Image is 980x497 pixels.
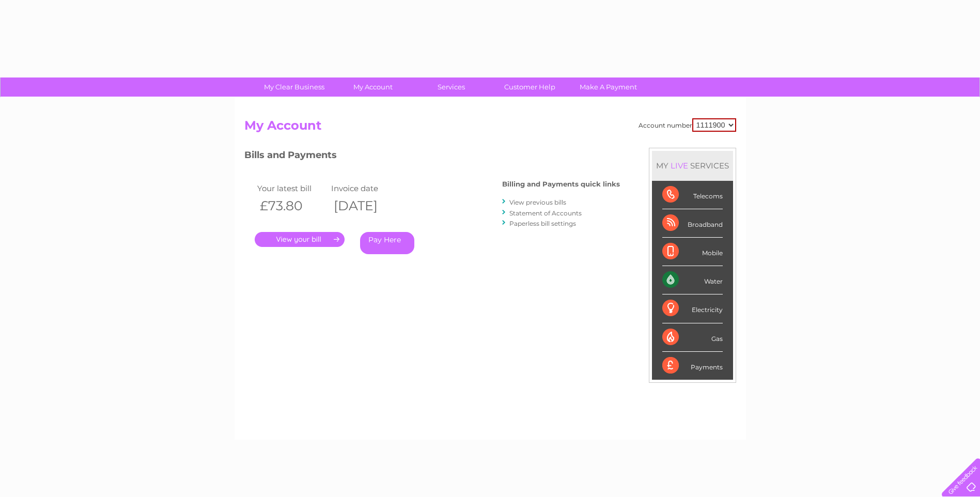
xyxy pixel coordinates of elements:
a: Customer Help [487,77,572,97]
a: Statement of Accounts [509,209,582,217]
a: Services [409,77,494,97]
h4: Billing and Payments quick links [502,180,620,188]
div: Electricity [662,294,723,323]
td: Your latest bill [255,181,329,195]
th: [DATE] [329,195,403,216]
a: Make A Payment [566,77,651,97]
h2: My Account [244,118,736,138]
td: Invoice date [329,181,403,195]
div: Water [662,266,723,294]
div: LIVE [668,161,690,170]
a: My Account [330,77,415,97]
a: Paperless bill settings [509,220,576,227]
div: Payments [662,352,723,380]
div: Broadband [662,209,723,238]
div: Mobile [662,238,723,266]
h3: Bills and Payments [244,148,620,166]
a: . [255,232,345,247]
th: £73.80 [255,195,329,216]
a: My Clear Business [252,77,337,97]
div: Telecoms [662,181,723,209]
a: Pay Here [360,232,414,254]
div: Account number [639,118,736,132]
div: MY SERVICES [652,151,733,180]
a: View previous bills [509,198,566,206]
div: Gas [662,323,723,352]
